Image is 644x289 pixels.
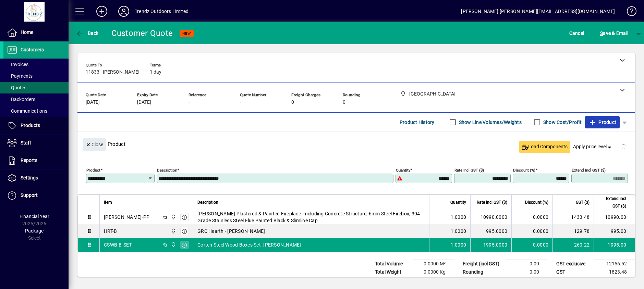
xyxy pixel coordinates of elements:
[135,6,189,17] div: Trendz Outdoors Limited
[615,138,632,155] button: Delete
[104,214,149,221] div: [PERSON_NAME]-PP
[454,168,484,173] mat-label: Rate incl GST ($)
[459,260,506,268] td: Freight (incl GST)
[3,152,69,169] a: Reports
[3,93,69,105] a: Backorders
[7,85,26,90] span: Quotes
[413,268,454,276] td: 0.0000 Kg
[137,100,151,105] span: [DATE]
[169,213,177,221] span: New Plymouth
[600,28,628,39] span: ave & Email
[542,119,582,126] label: Show Cost/Profit
[372,268,413,276] td: Total Weight
[197,228,265,235] span: GRC Hearth - [PERSON_NAME]
[570,141,616,153] button: Apply price level
[594,268,635,276] td: 1823.48
[506,260,547,268] td: 0.00
[3,24,69,41] a: Home
[3,105,69,117] a: Communications
[597,27,632,39] button: Save & Email
[197,210,425,224] span: [PERSON_NAME] Plastered & Painted Fireplace- Including Concrete Structure, 6mm Steel Firebox, 304...
[3,169,69,187] a: Settings
[20,214,49,219] span: Financial Year
[568,27,586,39] button: Cancel
[513,168,535,173] mat-label: Discount (%)
[615,143,632,150] app-page-header-button: Delete
[511,224,552,238] td: 0.0000
[86,70,139,75] span: 11833 - [PERSON_NAME]
[7,62,28,67] span: Invoices
[459,268,506,276] td: Rounding
[598,195,626,210] span: Extend incl GST ($)
[600,30,603,36] span: S
[450,199,466,206] span: Quantity
[86,100,100,105] span: [DATE]
[3,82,69,93] a: Quotes
[594,210,635,224] td: 10990.00
[74,27,100,39] button: Back
[3,117,69,134] a: Products
[21,175,38,180] span: Settings
[522,143,568,150] span: Load Components
[475,214,507,221] div: 10990.0000
[585,116,620,128] button: Product
[525,199,548,206] span: Discount (%)
[21,140,31,146] span: Staff
[553,276,594,285] td: GST inclusive
[3,70,69,82] a: Payments
[573,143,613,150] span: Apply price level
[511,238,552,252] td: 0.0000
[552,210,594,224] td: 1433.48
[572,168,606,173] mat-label: Extend incl GST ($)
[197,241,301,248] span: Corten Steel Wood Boxes Set- [PERSON_NAME]
[397,116,437,128] button: Product History
[588,117,616,128] span: Product
[594,260,635,268] td: 12156.52
[413,260,454,268] td: 0.0000 M³
[576,199,590,206] span: GST ($)
[21,29,33,35] span: Home
[21,192,38,198] span: Support
[189,100,190,105] span: -
[461,6,615,17] div: [PERSON_NAME] [PERSON_NAME][EMAIL_ADDRESS][DOMAIN_NAME]
[622,1,635,24] a: Knowledge Base
[197,199,218,206] span: Description
[594,224,635,238] td: 995.00
[81,141,108,147] app-page-header-button: Close
[104,199,112,206] span: Item
[475,228,507,235] div: 995.0000
[169,227,177,235] span: New Plymouth
[85,139,103,150] span: Close
[458,119,522,126] label: Show Line Volumes/Weights
[150,70,161,75] span: 1 day
[400,117,435,128] span: Product History
[104,241,132,248] div: CSWB-B-SET
[7,108,47,114] span: Communications
[396,168,410,173] mat-label: Quantity
[569,28,584,39] span: Cancel
[111,28,173,39] div: Customer Quote
[553,268,594,276] td: GST
[451,241,466,248] span: 1.0000
[477,199,507,206] span: Rate incl GST ($)
[69,27,106,39] app-page-header-button: Back
[511,210,552,224] td: 0.0000
[91,5,113,17] button: Add
[77,131,635,156] div: Product
[291,100,294,105] span: 0
[594,238,635,252] td: 1995.00
[25,228,44,234] span: Package
[3,59,69,70] a: Invoices
[3,135,69,152] a: Staff
[519,141,570,153] button: Load Components
[594,276,635,285] td: 13980.00
[7,97,35,102] span: Backorders
[76,30,99,36] span: Back
[552,224,594,238] td: 129.78
[553,260,594,268] td: GST exclusive
[86,168,100,173] mat-label: Product
[3,187,69,204] a: Support
[451,228,466,235] span: 1.0000
[104,228,117,235] div: HRT-B
[21,47,44,52] span: Customers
